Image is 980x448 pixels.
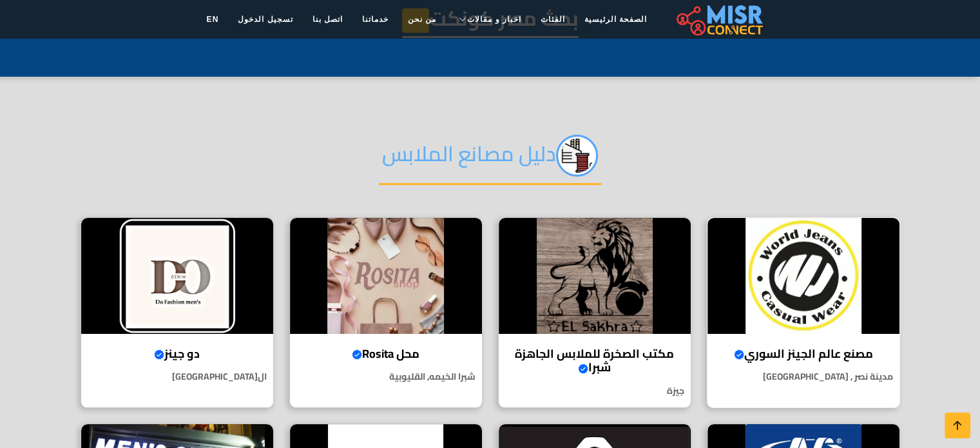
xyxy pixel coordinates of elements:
[578,364,588,374] svg: Verified account
[467,14,521,25] span: اخبار و مقالات
[499,218,691,334] img: مكتب الصخرة للملابس الجاهزة شبرا
[352,349,362,360] svg: Verified account
[556,135,598,177] img: jc8qEEzyi89FPzAOrPPq.png
[531,7,575,32] a: الفئات
[707,370,899,384] p: مدينة نصر , [GEOGRAPHIC_DATA]
[446,7,531,32] a: اخبار و مقالات
[490,217,699,408] a: مكتب الصخرة للملابس الجاهزة شبرا مكتب الصخرة للملابس الجاهزة شبرا جيزة
[352,7,398,32] a: خدماتنا
[575,7,657,32] a: الصفحة الرئيسية
[290,218,482,334] img: محل Rosita
[734,349,744,360] svg: Verified account
[73,217,282,408] a: دو جينز دو جينز ال[GEOGRAPHIC_DATA]
[398,7,446,32] a: من نحن
[508,347,681,375] h4: مكتب الصخرة للملابس الجاهزة شبرا
[379,135,601,185] h2: دليل مصانع الملابس
[677,3,763,35] img: main.misr_connect
[290,370,482,384] p: شبرا الخيمه, القليوبية
[81,370,273,384] p: ال[GEOGRAPHIC_DATA]
[282,217,490,408] a: محل Rosita محل Rosita شبرا الخيمه, القليوبية
[154,349,164,360] svg: Verified account
[699,217,908,408] a: مصنع عالم الجينز السوري مصنع عالم الجينز السوري مدينة نصر , [GEOGRAPHIC_DATA]
[91,347,264,361] h4: دو جينز
[717,347,890,361] h4: مصنع عالم الجينز السوري
[499,384,691,398] p: جيزة
[707,218,899,334] img: مصنع عالم الجينز السوري
[300,347,472,361] h4: محل Rosita
[81,218,273,334] img: دو جينز
[197,7,229,32] a: EN
[228,7,302,32] a: تسجيل الدخول
[303,7,352,32] a: اتصل بنا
